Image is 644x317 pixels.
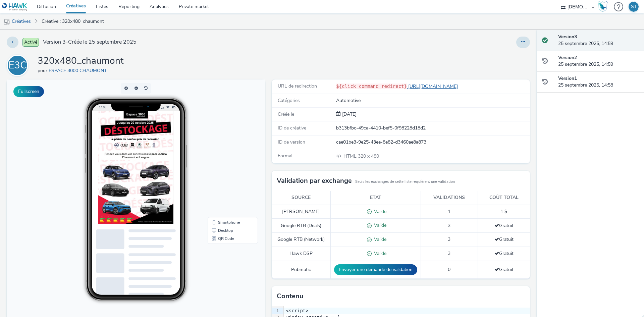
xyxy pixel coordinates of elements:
[448,236,450,243] span: 3
[49,67,109,74] a: ESPACE 3000 CHAUMONT
[330,191,421,205] th: Etat
[336,84,407,89] code: ${click_command_redirect}
[272,219,330,233] td: Google RTB (Deals)
[558,54,639,68] div: 25 septembre 2025, 14:59
[272,261,330,278] td: Pubmatic
[341,111,357,118] div: Création 25 septembre 2025, 14:58
[598,1,608,12] img: Hawk Academy
[407,83,461,90] a: [URL][DOMAIN_NAME]
[13,86,44,97] button: Fullscreen
[336,125,529,131] div: b313bfbc-49ca-4410-bef5-0f98228d18d2
[494,266,514,273] span: Gratuit
[558,34,577,40] strong: Version 3
[372,236,386,243] span: Valide
[448,250,450,257] span: 3
[277,176,352,186] h3: Validation par exchange
[8,56,27,75] div: E3C
[92,26,100,30] span: 14:09
[448,208,450,215] span: 1
[278,111,294,117] span: Créée le
[278,153,293,159] span: Format
[38,55,124,67] h1: 320x480_chaumont
[272,191,330,205] th: Source
[38,13,107,30] a: Créative : 320x480_chaumont
[343,153,379,159] span: 320 x 480
[558,34,639,47] div: 25 septembre 2025, 14:59
[558,75,639,89] div: 25 septembre 2025, 14:58
[558,54,577,61] strong: Version 2
[372,208,386,215] span: Valide
[272,233,330,247] td: Google RTB (Network)
[278,125,306,131] span: ID de créative
[202,147,250,155] li: Desktop
[284,308,530,314] div: <script>
[202,139,250,147] li: Smartphone
[38,67,49,74] span: pour
[336,139,529,146] div: cae01be3-9e25-43ee-8e82-d3460ae8a873
[277,291,304,301] h3: Contenu
[202,155,250,163] li: QR Code
[494,250,514,257] span: Gratuit
[500,208,507,215] span: 1 $
[278,83,317,89] span: URL de redirection
[278,97,300,104] span: Catégories
[355,179,455,184] small: Seuls les exchanges de cette liste requièrent une validation
[272,205,330,219] td: [PERSON_NAME]
[336,97,529,104] div: Automotive
[211,157,227,161] span: QR Code
[372,222,386,228] span: Valide
[448,222,450,229] span: 3
[448,266,450,273] span: 0
[272,247,330,261] td: Hawk DSP
[43,38,137,46] span: Version 3 - Créée le 25 septembre 2025
[211,141,233,145] span: Smartphone
[343,153,358,159] span: HTML
[7,62,31,68] a: E3C
[334,264,417,275] button: Envoyer une demande de validation
[2,3,28,11] img: undefined Logo
[372,250,386,257] span: Valide
[494,236,514,243] span: Gratuit
[598,1,610,12] a: Hawk Academy
[22,38,39,47] span: Activé
[631,2,637,12] div: ST
[494,222,514,229] span: Gratuit
[211,149,226,153] span: Desktop
[478,191,530,205] th: Coût total
[3,18,10,25] img: mobile
[558,75,577,82] strong: Version 1
[278,139,305,145] span: ID de version
[421,191,478,205] th: Validations
[341,111,357,117] span: [DATE]
[272,308,280,314] div: 1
